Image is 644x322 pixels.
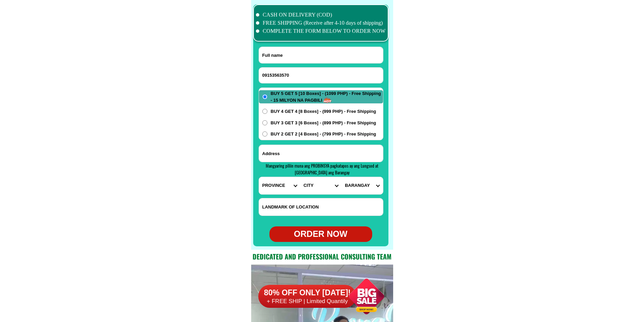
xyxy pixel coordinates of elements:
span: BUY 3 GET 3 [6 Boxes] - (899 PHP) - Free Shipping [271,120,376,126]
select: Select province [259,177,300,194]
input: Input LANDMARKOFLOCATION [259,198,383,216]
h6: 80% OFF ONLY [DATE]! [258,288,356,298]
select: Select commune [341,177,383,194]
h6: + FREE SHIP | Limited Quantily [258,298,356,305]
input: Input address [259,145,383,162]
li: COMPLETE THE FORM BELOW TO ORDER NOW [256,27,386,35]
input: BUY 4 GET 4 [8 Boxes] - (999 PHP) - Free Shipping [262,109,267,114]
span: BUY 4 GET 4 [8 Boxes] - (999 PHP) - Free Shipping [271,108,376,115]
span: BUY 5 GET 5 [10 Boxes] - (1099 PHP) - Free Shipping - 15 MILYON NA PAGBILI [271,90,383,103]
input: Input phone_number [259,68,383,83]
span: BUY 2 GET 2 [4 Boxes] - (799 PHP) - Free Shipping [271,131,376,138]
select: Select district [300,177,341,194]
span: Mangyaring piliin muna ang PROBINSYA pagkatapos ay ang Lungsod at [GEOGRAPHIC_DATA] ang Barangay [266,162,378,176]
li: FREE SHIPPING (Receive after 4-10 days of shipping) [256,19,386,27]
input: Input full_name [259,47,383,63]
input: BUY 2 GET 2 [4 Boxes] - (799 PHP) - Free Shipping [262,131,267,137]
li: CASH ON DELIVERY (COD) [256,11,386,19]
div: ORDER NOW [269,228,372,241]
input: BUY 3 GET 3 [6 Boxes] - (899 PHP) - Free Shipping [262,120,267,125]
h2: Dedicated and professional consulting team [251,251,393,262]
input: BUY 5 GET 5 [10 Boxes] - (1099 PHP) - Free Shipping - 15 MILYON NA PAGBILI [262,94,267,99]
